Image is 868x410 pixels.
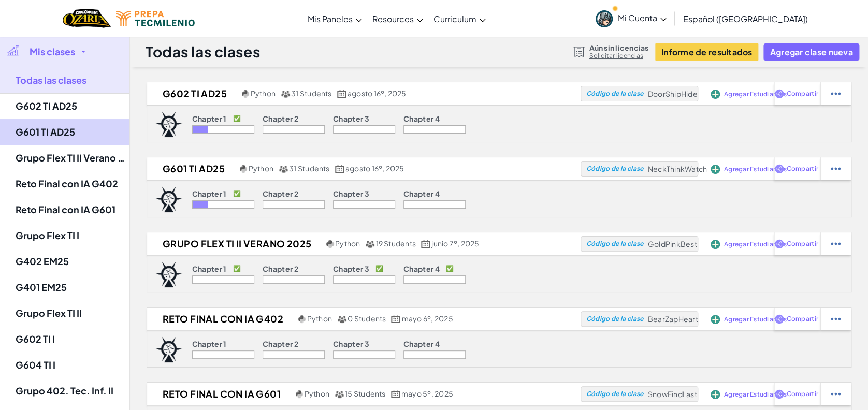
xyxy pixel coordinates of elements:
p: ✅ [375,265,383,273]
span: Aún sin licencias [589,43,648,52]
span: Mi Cuenta [618,12,667,23]
p: Chapter 4 [403,189,440,198]
img: logo [155,186,183,212]
span: Español ([GEOGRAPHIC_DATA]) [683,13,808,24]
span: DoorShipHide [647,89,697,98]
span: Código de la clase [586,241,643,247]
span: 31 Students [291,89,332,98]
img: python.png [296,390,303,398]
h1: Todas las clases [146,42,260,62]
p: Chapter 3 [333,114,369,123]
p: Chapter 3 [333,189,369,198]
img: python.png [242,90,250,98]
span: NeckThinkWatch [647,164,707,173]
span: 31 Students [289,164,330,173]
span: Compartir [786,91,818,97]
img: IconAddStudents.svg [711,390,720,399]
span: Compartir [786,166,818,172]
img: IconStudentEllipsis.svg [831,164,841,173]
img: IconAddStudents.svg [711,240,720,249]
p: ✅ [446,265,454,273]
img: IconStudentEllipsis.svg [831,89,841,98]
img: Tecmilenio logo [116,11,195,26]
span: mayo 5º, 2025 [401,389,453,398]
span: Python [249,164,273,173]
p: Chapter 3 [333,340,369,348]
span: Agregar Estudiantes [724,241,787,247]
span: mayo 6º, 2025 [402,314,453,323]
h2: G602 TI AD25 [147,86,239,101]
p: Chapter 1 [192,114,227,123]
span: agosto 16º, 2025 [345,164,404,173]
span: Python [335,239,360,248]
p: Chapter 1 [192,265,227,273]
img: python.png [298,315,306,323]
img: IconAddStudents.svg [711,315,720,324]
p: Chapter 3 [333,265,369,273]
a: Mi Cuenta [590,2,672,35]
img: IconStudentEllipsis.svg [831,314,841,324]
p: Chapter 2 [263,114,298,123]
span: Agregar Estudiantes [724,166,787,172]
span: junio 7º, 2025 [431,239,479,248]
img: IconShare_Purple.svg [774,239,784,248]
a: Español ([GEOGRAPHIC_DATA]) [678,5,813,33]
img: calendar.svg [335,165,344,173]
p: Chapter 2 [263,189,298,198]
img: python.png [326,240,334,248]
span: Código de la clase [586,316,643,322]
img: MultipleUsers.png [335,390,344,398]
a: G601 TI AD25 Python 31 Students agosto 16º, 2025 [147,161,581,177]
img: IconStudentEllipsis.svg [831,389,841,399]
span: 0 Students [348,314,386,323]
h2: Reto Final con IA G402 [147,311,296,327]
p: Chapter 2 [263,340,298,348]
p: Chapter 2 [263,265,298,273]
a: Curriculum [428,5,491,33]
span: Python [305,389,329,398]
a: Reto Final con IA G402 Python 0 Students mayo 6º, 2025 [147,311,581,327]
button: Agregar clase nueva [763,43,859,61]
img: IconShare_Purple.svg [774,89,784,98]
img: python.png [240,165,248,173]
span: Python [251,89,276,98]
a: Solicitar licencias [589,52,648,60]
h2: G601 TI AD25 [147,161,237,177]
span: Python [307,314,332,323]
img: MultipleUsers.png [279,165,288,173]
img: MultipleUsers.png [281,90,290,98]
img: calendar.svg [337,90,346,98]
p: Chapter 1 [192,189,227,198]
img: calendar.svg [391,390,400,398]
img: logo [155,261,183,287]
img: calendar.svg [421,240,430,248]
span: Agregar Estudiantes [724,91,787,97]
span: BearZapHeart [647,314,698,324]
p: ✅ [233,114,241,123]
span: Compartir [786,316,818,322]
img: avatar [596,10,613,27]
a: G602 TI AD25 Python 31 Students agosto 16º, 2025 [147,86,581,101]
img: IconAddStudents.svg [711,165,720,174]
p: Chapter 1 [192,340,227,348]
a: Resources [367,5,428,33]
span: 19 Students [375,239,416,248]
a: Grupo Flex TI II Verano 2025 Python 19 Students junio 7º, 2025 [147,236,581,252]
span: Curriculum [433,13,476,24]
span: Mis clases [30,47,75,56]
span: Código de la clase [586,91,643,97]
a: Mis Paneles [302,5,367,33]
img: logo [155,111,183,137]
a: Reto Final con IA G601 Python 15 Students mayo 5º, 2025 [147,386,581,402]
button: Informe de resultados [655,43,759,61]
img: MultipleUsers.png [365,240,374,248]
span: Agregar Estudiantes [724,391,787,398]
img: calendar.svg [391,315,400,323]
span: GoldPinkBest [647,239,697,248]
span: Compartir [786,391,818,397]
h2: Reto Final con IA G601 [147,386,293,402]
p: Chapter 4 [403,265,440,273]
a: Ozaria by CodeCombat logo [63,8,111,29]
img: IconShare_Purple.svg [774,314,784,324]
